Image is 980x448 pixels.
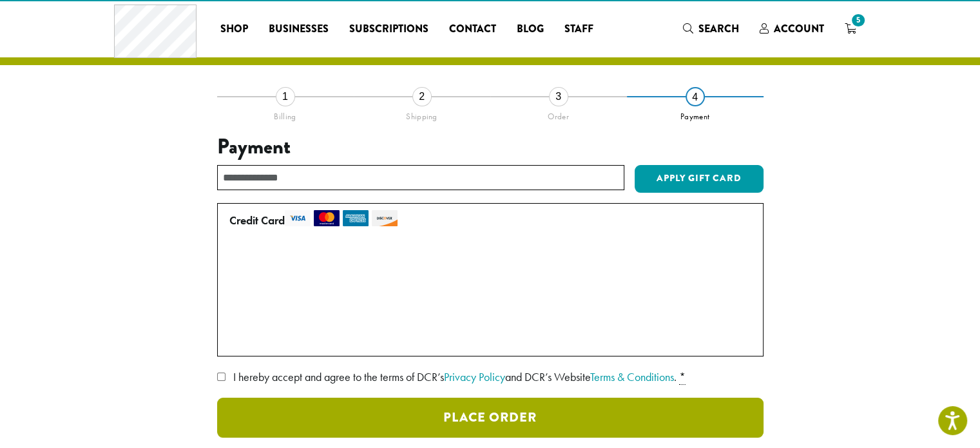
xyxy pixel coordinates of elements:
[217,398,764,438] button: Place Order
[269,21,329,37] span: Businesses
[517,21,544,37] span: Blog
[217,135,764,159] h3: Payment
[490,106,627,122] div: Order
[549,87,568,106] div: 3
[285,210,311,226] img: visa
[220,21,248,37] span: Shop
[635,165,764,193] button: Apply Gift Card
[217,373,226,381] input: I hereby accept and agree to the terms of DCR’sPrivacy Policyand DCR’s WebsiteTerms & Conditions. *
[276,87,295,106] div: 1
[698,21,739,36] span: Search
[354,106,490,122] div: Shipping
[554,19,604,39] a: Staff
[774,21,824,36] span: Account
[444,369,505,384] a: Privacy Policy
[564,21,593,37] span: Staff
[449,21,496,37] span: Contact
[349,21,428,37] span: Subscriptions
[590,369,674,384] a: Terms & Conditions
[679,369,686,385] abbr: required
[627,106,764,122] div: Payment
[412,87,432,106] div: 2
[217,106,354,122] div: Billing
[673,18,749,39] a: Search
[372,210,398,226] img: discover
[233,369,677,384] span: I hereby accept and agree to the terms of DCR’s and DCR’s Website .
[849,12,867,29] span: 5
[343,210,369,226] img: amex
[686,87,705,106] div: 4
[314,210,340,226] img: mastercard
[229,210,746,231] label: Credit Card
[210,19,258,39] a: Shop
